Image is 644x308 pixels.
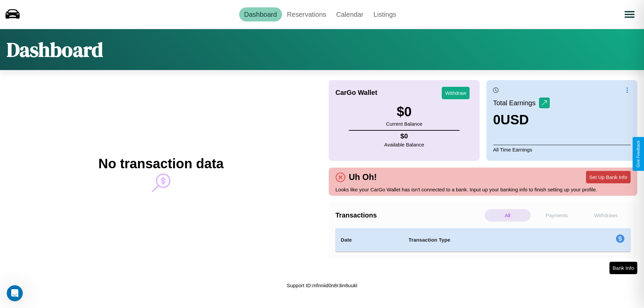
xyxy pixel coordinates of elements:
[345,172,380,182] h4: Uh Oh!
[620,5,639,24] button: Open menu
[287,281,357,290] p: Support ID: mfnniid0n8r3in8uukl
[485,209,531,222] p: All
[409,236,561,244] h4: Transaction Type
[384,140,424,149] p: Available Balance
[239,7,282,21] a: Dashboard
[636,140,641,168] div: Give Feedback
[384,132,424,140] h4: $ 0
[386,119,422,128] p: Current Balance
[331,7,368,21] a: Calendar
[586,171,631,183] button: Set Up Bank Info
[386,104,422,119] h3: $ 0
[335,228,631,252] table: simple table
[583,209,629,222] p: Withdraws
[493,112,550,127] h3: 0 USD
[335,89,377,97] h4: CarGo Wallet
[534,209,580,222] p: Payments
[7,285,23,301] iframe: Intercom live chat
[7,36,103,63] h1: Dashboard
[282,7,331,21] a: Reservations
[341,236,398,244] h4: Date
[609,262,637,274] button: Bank Info
[368,7,401,21] a: Listings
[335,185,631,194] p: Looks like your CarGo Wallet has isn't connected to a bank. Input up your banking info to finish ...
[335,211,483,219] h4: Transactions
[442,87,470,99] button: Withdraw
[98,156,223,171] h2: No transaction data
[493,97,539,109] p: Total Earnings
[493,145,631,154] p: All Time Earnings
